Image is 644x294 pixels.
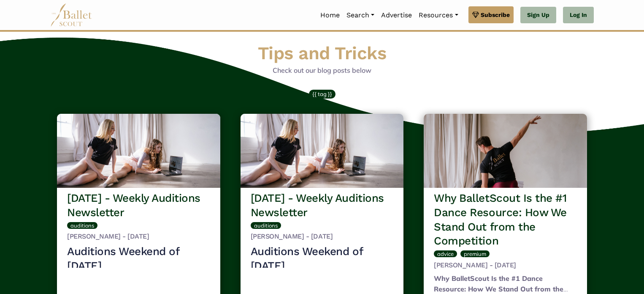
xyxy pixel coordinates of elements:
[472,10,479,19] img: gem.svg
[312,91,332,97] span: {{ tag }}
[70,222,94,229] span: auditions
[415,6,461,24] a: Resources
[434,191,577,248] h3: Why BalletScout Is the #1 Dance Resource: How We Stand Out from the Competition
[437,250,454,257] span: advice
[241,114,404,188] img: header_image.img
[378,6,415,24] a: Advertise
[54,42,590,65] h1: Tips and Tricks
[254,222,278,229] span: auditions
[434,261,577,270] h5: [PERSON_NAME] - [DATE]
[57,114,220,188] img: header_image.img
[464,250,486,257] span: premium
[54,65,590,76] p: Check out our blog posts below
[251,232,394,241] h5: [PERSON_NAME] - [DATE]
[481,10,510,19] span: Subscribe
[67,245,210,273] h3: Auditions Weekend of [DATE]
[251,191,394,220] h3: [DATE] - Weekly Auditions Newsletter
[520,7,556,24] a: Sign Up
[67,245,210,268] div: …
[251,245,394,273] h3: Auditions Weekend of [DATE]
[317,6,343,24] a: Home
[424,114,587,188] img: header_image.img
[468,6,514,23] a: Subscribe
[343,6,378,24] a: Search
[563,7,594,24] a: Log In
[67,232,210,241] h5: [PERSON_NAME] - [DATE]
[67,191,210,220] h3: [DATE] - Weekly Auditions Newsletter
